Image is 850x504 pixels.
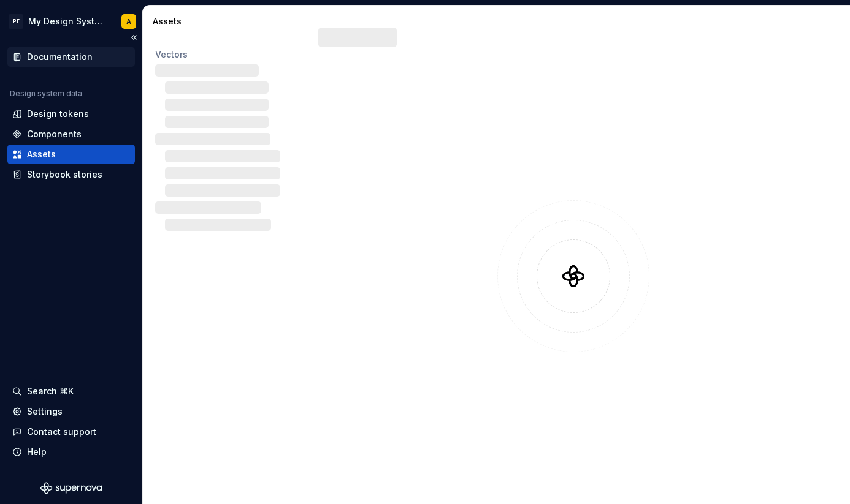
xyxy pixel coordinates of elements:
div: Assets [27,148,56,160]
button: Contact support [7,422,135,442]
div: Contact support [27,426,96,438]
div: Design system data [10,89,82,99]
button: Help [7,442,135,462]
div: Documentation [27,51,93,63]
div: Storybook stories [27,168,102,181]
a: Settings [7,402,135,421]
div: Search ⌘K [27,385,74,397]
div: PF [9,14,23,29]
div: My Design System [28,15,107,28]
button: PFMy Design SystemA [2,8,140,34]
a: Storybook stories [7,165,135,184]
div: Design tokens [27,108,89,120]
svg: Supernova Logo [40,482,102,494]
div: Settings [27,405,63,418]
div: Help [27,446,47,458]
a: Design tokens [7,104,135,124]
a: Documentation [7,47,135,67]
a: Components [7,124,135,144]
a: Assets [7,145,135,164]
button: Collapse sidebar [125,29,142,46]
div: Assets [153,15,291,28]
div: Components [27,128,82,140]
button: Search ⌘K [7,382,135,401]
div: Vectors [155,48,283,61]
div: A [126,17,131,26]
